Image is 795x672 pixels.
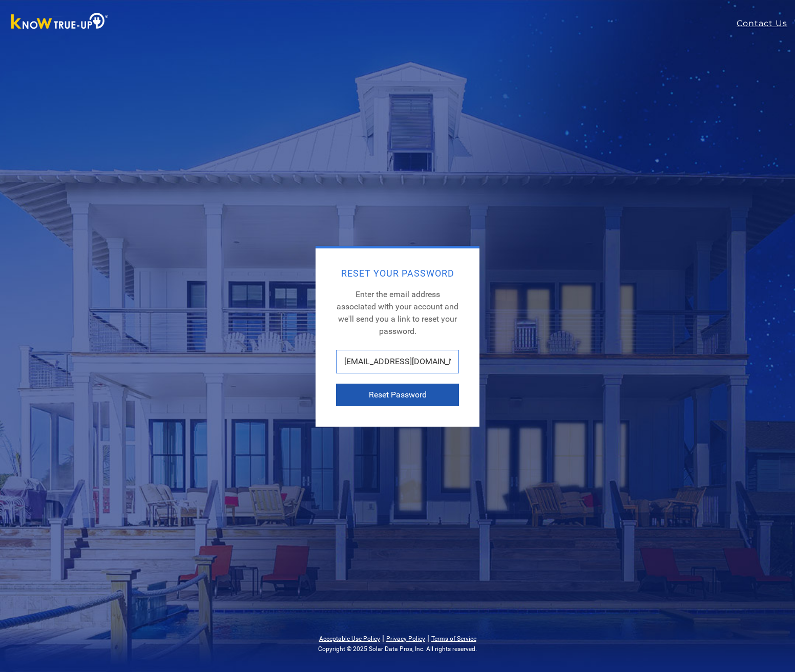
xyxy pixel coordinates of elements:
input: johndoe@example.com [336,350,459,373]
a: Contact Us [737,17,795,30]
a: Acceptable Use Policy [319,635,380,642]
span: | [427,633,429,643]
button: Reset Password [336,384,459,406]
a: Privacy Policy [386,635,425,642]
a: Terms of Service [431,635,476,642]
span: Enter the email address associated with your account and we'll send you a link to reset your pass... [337,289,458,336]
span: | [382,633,384,643]
img: Know True-Up [6,11,114,34]
h2: Reset Your Password [336,269,459,278]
